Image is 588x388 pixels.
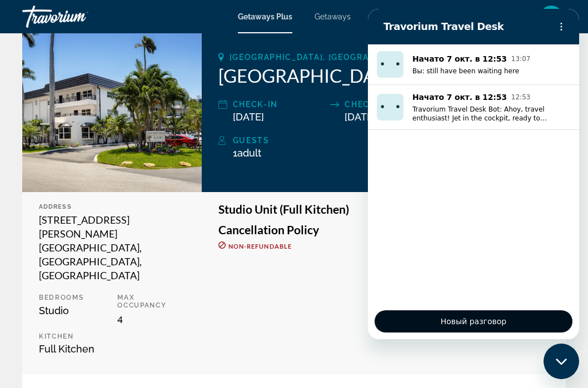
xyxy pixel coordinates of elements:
div: Guests [233,134,549,147]
span: [DATE] [233,111,264,123]
p: Bedrooms [39,294,106,301]
h2: [GEOGRAPHIC_DATA] [218,64,549,87]
span: [GEOGRAPHIC_DATA], [GEOGRAPHIC_DATA], [GEOGRAPHIC_DATA] [230,53,521,62]
span: Adult [237,147,261,159]
iframe: Кнопка, открывающая окно обмена сообщениями; идет разговор [544,344,579,379]
iframe: Окно обмена сообщениями [368,9,579,339]
span: [DATE] [345,111,376,123]
a: Getaways [315,12,351,21]
p: Kitchen [39,332,106,340]
span: Studio [39,305,69,316]
span: Non-refundable [228,243,292,250]
a: Travorium [22,2,133,31]
div: Address [39,203,185,210]
a: Getaways Plus [238,12,292,21]
button: User Menu [537,5,566,28]
div: Checkout [345,98,437,111]
span: 4 [117,313,123,324]
span: Full Kitchen [39,343,94,355]
p: Max Occupancy [117,294,185,309]
h3: Studio Unit (Full Kitchen) [218,203,549,215]
h3: Cancellation Policy [218,224,549,236]
img: Coconut Bay Resort [22,30,202,192]
div: [STREET_ADDRESS][PERSON_NAME] [GEOGRAPHIC_DATA], [GEOGRAPHIC_DATA], [GEOGRAPHIC_DATA] [39,213,185,283]
div: Check-In [233,98,325,111]
span: 1 [233,147,261,159]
